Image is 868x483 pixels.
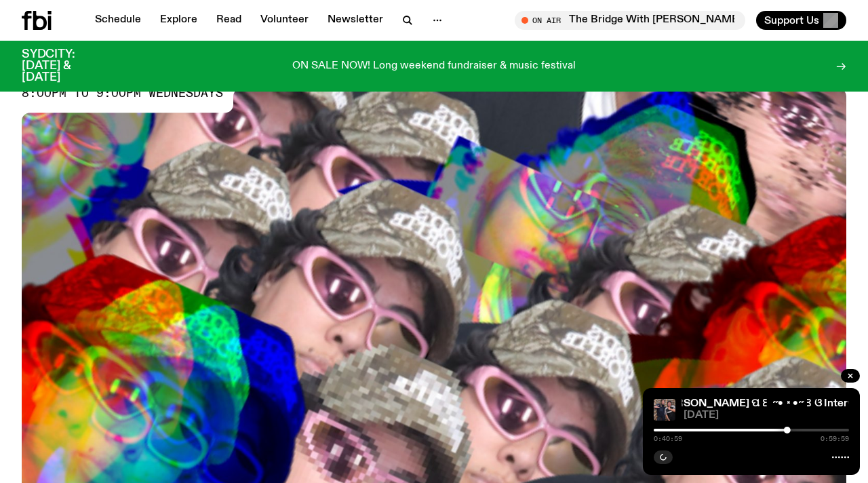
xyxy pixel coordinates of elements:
[292,60,576,73] p: ON SALE NOW! Long weekend fundraiser & music festival
[87,11,149,30] a: Schedule
[152,11,205,30] a: Explore
[684,410,849,421] span: [DATE]
[22,88,223,99] span: 8:00pm to 9:00pm wednesdays
[319,11,391,30] a: Newsletter
[252,11,317,30] a: Volunteer
[764,14,819,26] span: Support Us
[515,11,745,30] button: On AirThe Bridge With [PERSON_NAME]
[756,11,846,30] button: Support Us
[208,11,250,30] a: Read
[654,436,682,442] span: 0:40:59
[821,436,849,442] span: 0:59:59
[22,49,108,83] h3: SYDCITY: [DATE] & [DATE]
